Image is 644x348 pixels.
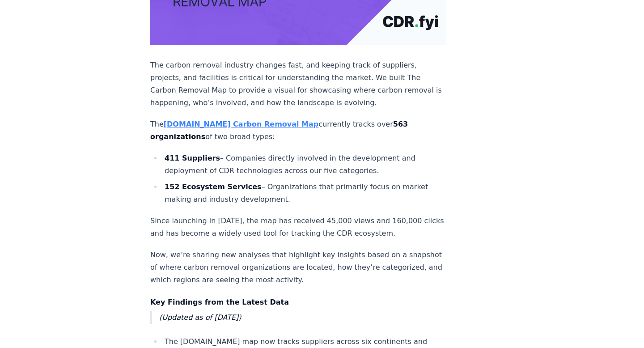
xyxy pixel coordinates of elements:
li: – Companies directly involved in the development and deployment of CDR technologies across our fi... [162,152,446,177]
p: Since launching in [DATE], the map has received 45,000 views and 160,000 clicks and has become a ... [150,215,446,240]
strong: 152 Ecosystem Services [165,182,262,191]
p: The currently tracks over of two broad types: [150,118,446,143]
em: (Updated as of [DATE]) [159,313,241,322]
li: – Organizations that primarily focus on market making and industry development. [162,181,446,206]
p: The carbon removal industry changes fast, and keeping track of suppliers, projects, and facilitie... [150,59,446,109]
a: [DOMAIN_NAME] Carbon Removal Map [164,120,318,128]
strong: Key Findings from the Latest Data [150,298,289,306]
p: Now, we’re sharing new analyses that highlight key insights based on a snapshot of where carbon r... [150,249,446,286]
strong: 411 Suppliers [165,154,220,162]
